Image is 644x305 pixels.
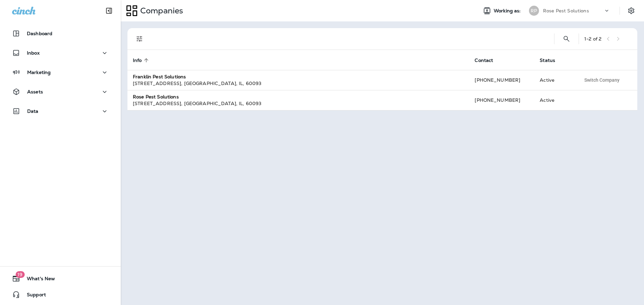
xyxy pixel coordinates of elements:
button: Switch Company [581,75,623,85]
span: What's New [20,276,55,284]
p: Assets [27,89,43,94]
span: Contact [475,57,502,63]
strong: Rose Pest Solutions [133,94,179,100]
button: Support [7,288,114,301]
span: Info [133,57,151,63]
button: 19What's New [7,272,114,285]
p: Inbox [27,50,40,56]
div: RP [529,6,539,16]
td: [PHONE_NUMBER] [469,70,534,90]
button: Marketing [7,66,114,79]
span: Status [540,57,564,63]
div: 1 - 2 of 2 [584,36,601,42]
div: [STREET_ADDRESS] , [GEOGRAPHIC_DATA] , IL , 60093 [133,100,464,107]
p: Dashboard [27,31,52,36]
button: Settings [625,5,637,17]
span: Info [133,58,142,63]
span: Switch Company [584,78,620,82]
p: Data [27,108,39,114]
button: Search Companies [560,32,573,46]
p: Rose Pest Solutions [543,8,589,13]
span: Working as: [494,8,522,14]
button: Filters [133,32,146,46]
td: Active [534,90,575,110]
strong: Franklin Pest Solutions [133,74,186,80]
button: Inbox [7,46,114,60]
button: Collapse Sidebar [100,4,118,17]
td: Active [534,70,575,90]
span: 19 [15,271,24,278]
p: Companies [138,6,183,16]
td: [PHONE_NUMBER] [469,90,534,110]
span: Contact [475,58,493,63]
div: [STREET_ADDRESS] , [GEOGRAPHIC_DATA] , IL , 60093 [133,80,464,87]
p: Marketing [27,70,51,75]
span: Support [20,292,46,300]
span: Status [540,58,555,63]
button: Dashboard [7,27,114,40]
button: Data [7,104,114,118]
button: Assets [7,85,114,98]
